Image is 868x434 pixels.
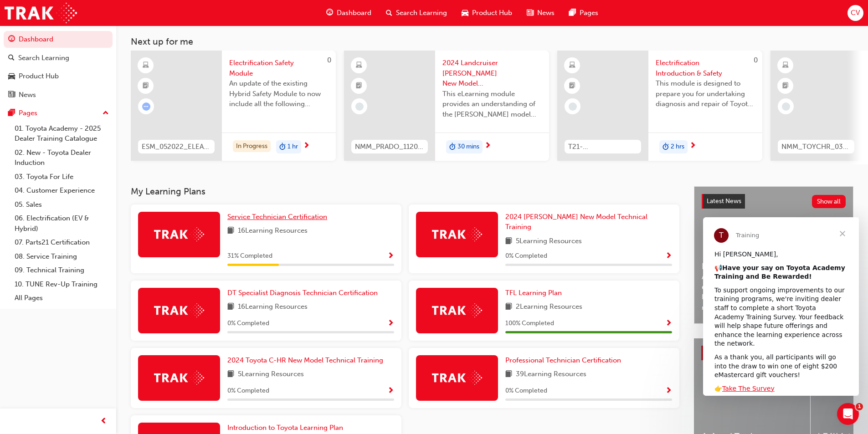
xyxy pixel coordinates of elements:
[387,250,394,262] button: Show Progress
[703,217,859,396] iframe: Intercom live chat message
[505,318,554,329] span: 100 % Completed
[387,387,394,395] span: Show Progress
[227,318,269,329] span: 0 % Completed
[505,355,625,366] a: Professional Technician Certification
[856,403,863,410] span: 1
[665,318,672,329] button: Show Progress
[701,346,846,360] a: Product HubShow all
[505,356,621,364] span: Professional Technician Certification
[4,105,113,122] button: Pages
[19,71,59,82] div: Product Hub
[238,369,304,380] span: 5 Learning Resources
[227,288,381,298] a: DT Specialist Diagnosis Technician Certification
[227,356,383,364] span: 2024 Toyota C-HR New Model Technical Training
[505,251,547,261] span: 0 % Completed
[449,141,456,153] span: duration-icon
[8,91,15,99] span: news-icon
[527,7,534,19] span: news-icon
[689,142,696,150] span: next-icon
[396,8,447,18] span: Search Learning
[4,29,113,105] button: DashboardSearch LearningProduct HubNews
[227,225,234,237] span: book-icon
[569,102,577,111] span: learningRecordVerb_NONE-icon
[665,250,672,262] button: Show Progress
[580,8,598,18] span: Pages
[454,4,519,22] a: car-iconProduct Hub
[781,142,851,152] span: NMM_TOYCHR_032024_MODULE_1
[344,51,549,161] a: NMM_PRADO_112024_MODULE_12024 Landcruiser [PERSON_NAME] New Model Mechanisms - Model Outline 1Thi...
[379,4,454,22] a: search-iconSearch Learning
[229,78,329,109] span: An update of the existing Hybrid Safety Module to now include all the following electrification v...
[11,291,113,305] a: All Pages
[227,301,234,313] span: book-icon
[11,122,113,146] a: 01. Toyota Academy - 2025 Dealer Training Catalogue
[11,184,113,198] a: 04. Customer Experience
[227,212,331,222] a: Service Technician Certification
[4,50,113,66] a: Search Learning
[319,4,379,22] a: guage-iconDashboard
[387,385,394,397] button: Show Progress
[505,369,512,380] span: book-icon
[8,109,15,117] span: pages-icon
[11,235,113,250] a: 07. Parts21 Certification
[557,51,762,161] a: 0T21-FOD_HVIS_PREREQElectrification Introduction & SafetyThis module is designed to prepare you f...
[837,403,859,425] iframe: Intercom live chat
[227,386,269,396] span: 0 % Completed
[18,53,69,63] div: Search Learning
[143,60,149,71] span: learningResourceType_ELEARNING-icon
[142,102,150,111] span: learningRecordVerb_ATTEMPT-icon
[142,142,211,152] span: ESM_052022_ELEARN
[227,251,272,261] span: 31 % Completed
[516,301,582,313] span: 2 Learning Resources
[303,142,310,150] span: next-icon
[484,142,491,150] span: next-icon
[8,72,15,81] span: car-icon
[694,186,853,324] a: Latest NewsShow allHelp Shape the Future of Toyota Academy Training and Win an eMastercard!Revolu...
[238,301,308,313] span: 16 Learning Resources
[505,212,672,232] a: 2024 [PERSON_NAME] New Model Technical Training
[337,8,371,18] span: Dashboard
[562,4,606,22] a: pages-iconPages
[782,60,789,71] span: learningResourceType_ELEARNING-icon
[671,142,684,152] span: 2 hrs
[227,369,234,380] span: book-icon
[442,89,542,120] span: This eLearning module provides an understanding of the [PERSON_NAME] model line-up and its Katash...
[279,141,286,153] span: duration-icon
[143,80,149,92] span: booktick-icon
[537,8,555,18] span: News
[505,213,647,231] span: 2024 [PERSON_NAME] New Model Technical Training
[288,142,298,152] span: 1 hr
[4,31,113,48] a: Dashboard
[356,60,362,71] span: learningResourceType_ELEARNING-icon
[516,369,586,380] span: 39 Learning Resources
[386,7,392,19] span: search-icon
[100,416,107,427] span: prev-icon
[457,142,479,152] span: 30 mins
[569,80,575,92] span: booktick-icon
[11,263,113,277] a: 09. Technical Training
[569,60,575,71] span: learningResourceType_ELEARNING-icon
[665,387,672,395] span: Show Progress
[11,250,113,264] a: 08. Service Training
[505,289,562,297] span: TFL Learning Plan
[516,236,582,247] span: 5 Learning Resources
[227,423,347,433] a: Introduction to Toyota Learning Plan
[387,318,394,329] button: Show Progress
[103,107,109,119] span: up-icon
[227,289,378,297] span: DT Specialist Diagnosis Technician Certification
[8,36,15,44] span: guage-icon
[505,236,512,247] span: book-icon
[782,80,789,92] span: booktick-icon
[116,36,868,47] h3: Next up for me
[11,198,113,212] a: 05. Sales
[656,58,755,78] span: Electrification Introduction & Safety
[19,90,36,100] div: News
[4,68,113,85] a: Product Hub
[663,141,669,153] span: duration-icon
[505,288,565,298] a: TFL Learning Plan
